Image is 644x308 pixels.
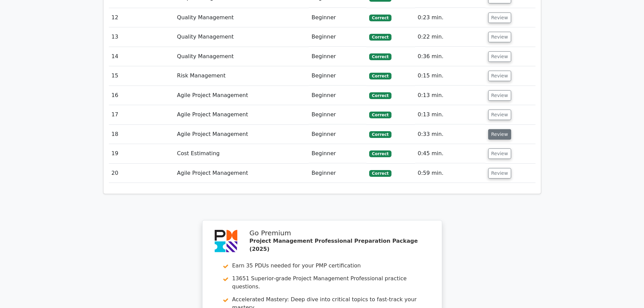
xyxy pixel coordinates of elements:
[174,66,309,86] td: Risk Management
[488,168,511,179] button: Review
[309,8,366,27] td: Beginner
[488,110,511,120] button: Review
[309,164,366,183] td: Beginner
[174,86,309,105] td: Agile Project Management
[415,27,485,47] td: 0:22 min.
[174,105,309,124] td: Agile Project Management
[415,66,485,86] td: 0:15 min.
[309,47,366,66] td: Beginner
[109,105,174,124] td: 17
[488,129,511,140] button: Review
[309,66,366,86] td: Beginner
[309,86,366,105] td: Beginner
[109,27,174,47] td: 13
[488,51,511,62] button: Review
[109,125,174,144] td: 18
[369,170,391,177] span: Correct
[415,144,485,163] td: 0:45 min.
[109,144,174,163] td: 19
[309,105,366,124] td: Beginner
[369,150,391,157] span: Correct
[309,27,366,47] td: Beginner
[415,86,485,105] td: 0:13 min.
[174,125,309,144] td: Agile Project Management
[109,47,174,66] td: 14
[174,164,309,183] td: Agile Project Management
[109,66,174,86] td: 15
[369,34,391,41] span: Correct
[174,8,309,27] td: Quality Management
[174,27,309,47] td: Quality Management
[309,144,366,163] td: Beginner
[488,148,511,159] button: Review
[369,131,391,138] span: Correct
[109,8,174,27] td: 12
[415,8,485,27] td: 0:23 min.
[415,47,485,66] td: 0:36 min.
[369,53,391,60] span: Correct
[109,86,174,105] td: 16
[415,125,485,144] td: 0:33 min.
[415,164,485,183] td: 0:59 min.
[488,71,511,81] button: Review
[369,15,391,21] span: Correct
[309,125,366,144] td: Beginner
[174,47,309,66] td: Quality Management
[415,105,485,124] td: 0:13 min.
[369,112,391,118] span: Correct
[488,13,511,23] button: Review
[488,90,511,101] button: Review
[369,73,391,79] span: Correct
[488,32,511,42] button: Review
[174,144,309,163] td: Cost Estimating
[109,164,174,183] td: 20
[369,92,391,99] span: Correct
